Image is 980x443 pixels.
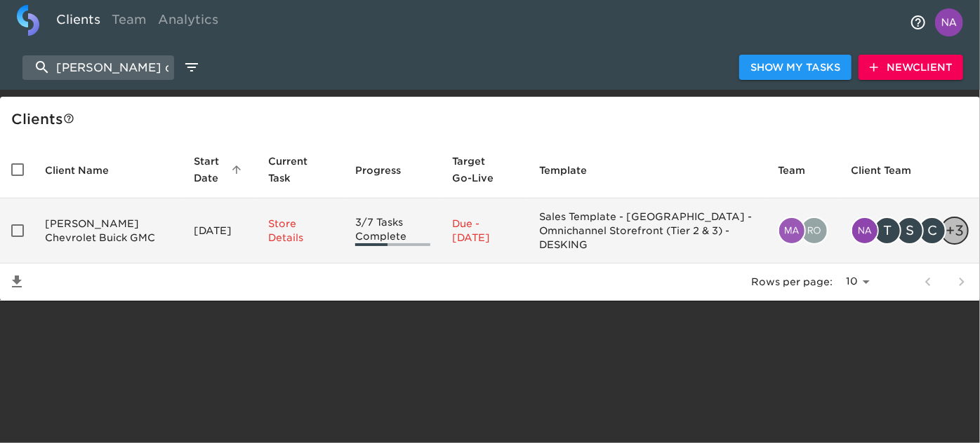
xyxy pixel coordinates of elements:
img: naresh.bodla@cdk.com [852,218,878,243]
span: New Client [870,59,952,76]
td: 3/7 Tasks Complete [344,198,442,264]
div: naresh.bodla@cdk.com, tray.duvall@spurrdealerships.com, steve.bruckman@spurrdealerships.com, cori... [851,217,969,245]
div: T [873,217,901,245]
svg: This is a list of all of your clients and clients shared with you [63,113,74,124]
div: Client s [11,108,974,130]
img: rohitvarma.addepalli@cdk.com [802,218,827,243]
td: [DATE] [183,198,256,264]
span: Show My Tasks [750,59,840,76]
span: Progress [355,162,419,179]
td: Sales Template - [GEOGRAPHIC_DATA] - Omnichannel Storefront (Tier 2 & 3) - DESKING [528,198,767,264]
span: Client Team [851,162,929,179]
a: Analytics [152,5,224,39]
div: S [896,217,924,245]
span: Client Name [45,162,127,179]
div: matthew.grajales@cdk.com, rohitvarma.addepalli@cdk.com [778,217,828,245]
span: Template [539,162,605,179]
img: Profile [935,8,963,36]
td: [PERSON_NAME] Chevrolet Buick GMC [34,198,183,264]
p: Rows per page: [751,275,833,289]
span: Team [778,162,823,179]
span: Target Go-Live [453,153,517,186]
img: logo [17,5,39,36]
span: Start Date [194,153,245,186]
p: Due - [DATE] [453,217,517,245]
img: matthew.grajales@cdk.com [779,218,804,243]
span: Current Task [268,153,333,186]
span: This is the next Task in this Hub that should be completed [268,153,314,186]
button: Show My Tasks [739,55,852,81]
p: Store Details [268,217,333,245]
button: edit [180,55,204,79]
div: C [918,217,946,245]
a: Clients [51,5,106,39]
a: Team [106,5,152,39]
select: rows per page [838,271,875,292]
span: Calculated based on the start date and the duration of all Tasks contained in this Hub. [453,153,498,186]
div: + 3 [941,217,969,245]
button: NewClient [859,55,963,81]
button: notifications [901,6,935,39]
input: search [22,55,174,80]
